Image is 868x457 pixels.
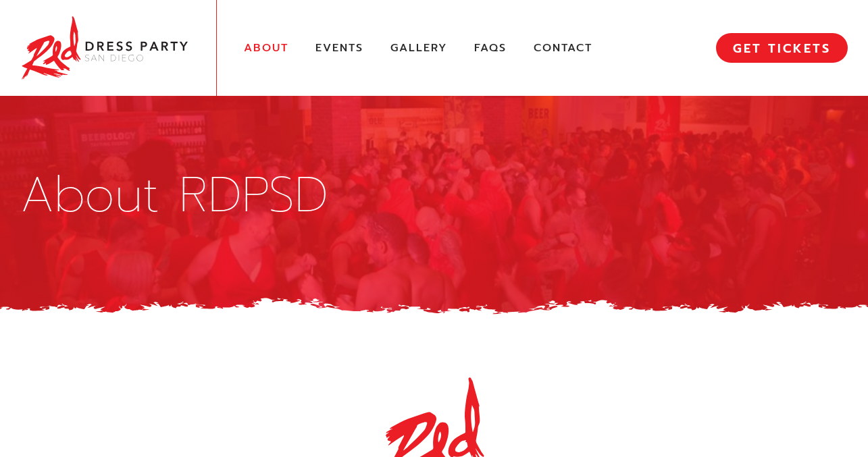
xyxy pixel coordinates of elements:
[244,41,288,55] a: About
[20,14,189,82] img: Red Dress Party San Diego
[716,33,848,63] a: GET TICKETS
[315,41,363,55] a: Events
[534,41,592,55] a: Contact
[474,41,507,55] a: FAQs
[20,171,848,219] h1: About RDPSD
[390,41,447,55] a: Gallery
